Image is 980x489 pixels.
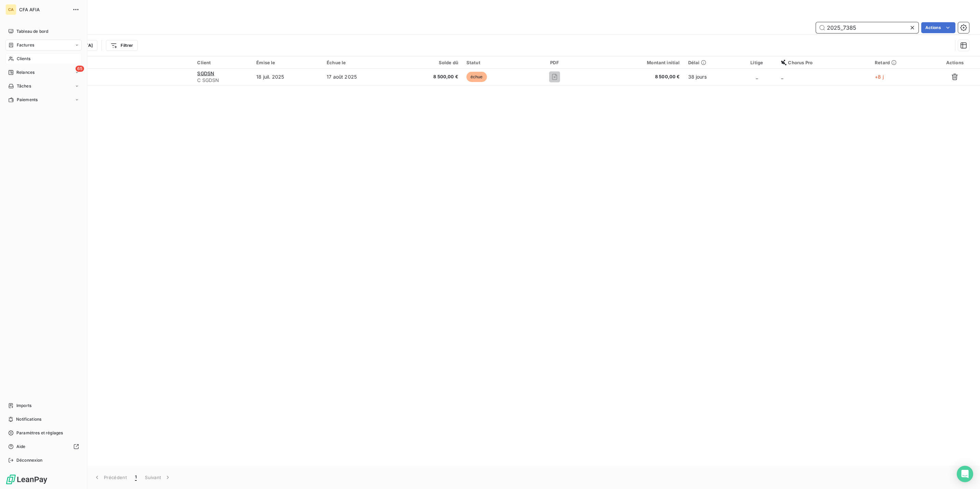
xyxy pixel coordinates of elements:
div: Échue le [327,60,393,65]
span: SGDSN [197,70,214,76]
span: Tableau de bord [16,28,48,35]
span: Clients [17,56,30,62]
button: 1 [131,470,141,485]
span: 1 [135,474,137,481]
td: 38 jours [684,69,736,85]
span: Imports [16,403,31,409]
span: Aide [16,444,26,450]
span: +8 j [875,74,884,80]
div: Client [197,60,248,65]
a: Tâches [5,81,82,92]
div: PDF [526,60,583,65]
a: Tableau de bord [5,26,82,37]
td: 17 août 2025 [323,69,397,85]
a: 65Relances [5,67,82,78]
input: Rechercher [816,22,918,33]
div: Litige [740,60,773,65]
button: Suivant [141,470,175,485]
a: Paramètres et réglages [5,427,82,438]
span: Paramètres et réglages [16,430,63,436]
div: Chorus Pro [781,60,867,65]
span: _ [781,74,783,80]
span: Factures [17,42,34,48]
a: Clients [5,53,82,64]
button: Filtrer [106,40,137,51]
span: Relances [16,69,35,76]
span: 65 [76,66,84,72]
button: Actions [921,22,955,33]
span: Notifications [16,416,41,422]
span: _ [756,74,758,80]
div: Statut [466,60,518,65]
a: Imports [5,400,82,411]
div: Émise le [256,60,318,65]
a: Aide [5,441,82,452]
div: Montant initial [591,60,680,65]
span: C SGDSN [197,77,248,84]
span: Déconnexion [16,457,43,463]
span: Tâches [17,83,31,89]
span: CFA AFIA [19,7,68,12]
div: Retard [875,60,925,65]
span: 8 500,00 € [402,73,458,80]
div: CA [5,4,16,15]
div: Solde dû [402,60,458,65]
div: Délai [688,60,732,65]
a: Paiements [5,94,82,105]
span: Paiements [17,97,38,103]
span: échue [466,72,487,82]
a: Factures [5,40,82,51]
div: Open Intercom Messenger [957,466,973,482]
span: 8 500,00 € [591,73,680,80]
div: Actions [934,60,976,65]
button: Précédent [90,470,131,485]
td: 18 juil. 2025 [252,69,323,85]
img: Logo LeanPay [5,474,48,485]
